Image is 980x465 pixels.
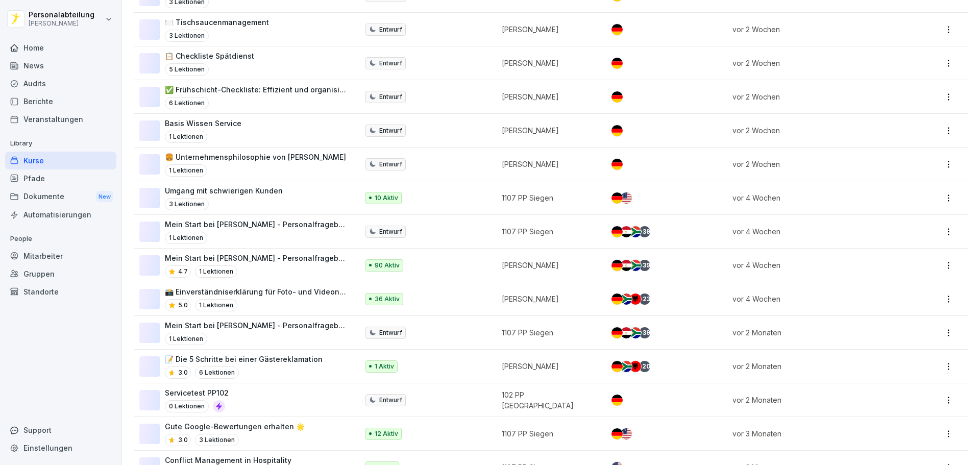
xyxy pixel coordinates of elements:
[165,320,348,331] p: Mein Start bei [PERSON_NAME] - Personalfragebogen
[732,192,895,203] p: vor 4 Wochen
[502,260,594,271] p: [PERSON_NAME]
[195,299,237,311] p: 1 Lektionen
[502,58,594,68] p: [PERSON_NAME]
[502,327,594,338] p: 1107 PP Siegen
[165,84,348,95] p: ✅ Frühschicht-Checkliste: Effizient und organisiert starten
[621,428,632,439] img: us.svg
[630,293,641,305] img: al.svg
[165,118,241,129] p: Basis Wissen Service
[195,434,239,446] p: 3 Lektionen
[375,193,398,203] p: 10 Aktiv
[621,293,632,305] img: za.svg
[621,192,632,204] img: us.svg
[5,187,116,206] div: Dokumente
[621,327,632,338] img: eg.svg
[165,253,348,263] p: Mein Start bei [PERSON_NAME] - Personalfragebogen
[5,39,116,57] a: Home
[5,152,116,169] div: Kurse
[5,231,116,247] p: People
[639,293,650,305] div: + 23
[5,187,116,206] a: DokumenteNew
[502,125,594,136] p: [PERSON_NAME]
[379,92,402,102] p: Entwurf
[732,226,895,237] p: vor 4 Wochen
[732,159,895,169] p: vor 2 Wochen
[165,354,323,364] p: 📝 Die 5 Schritte bei einer Gästereklamation
[502,389,594,411] p: 102 PP [GEOGRAPHIC_DATA]
[5,110,116,128] div: Veranstaltungen
[379,396,402,405] p: Entwurf
[165,63,209,76] p: 5 Lektionen
[611,24,623,35] img: de.svg
[639,226,650,237] div: + 39
[611,159,623,170] img: de.svg
[630,226,641,237] img: za.svg
[165,51,254,61] p: 📋 Checkliste Spätdienst
[502,293,594,304] p: [PERSON_NAME]
[732,125,895,136] p: vor 2 Wochen
[165,333,207,345] p: 1 Lektionen
[732,395,895,405] p: vor 2 Monaten
[502,428,594,439] p: 1107 PP Siegen
[611,192,623,204] img: de.svg
[5,92,116,110] a: Berichte
[375,429,398,438] p: 12 Aktiv
[178,435,188,445] p: 3.0
[732,361,895,372] p: vor 2 Monaten
[611,226,623,237] img: de.svg
[5,135,116,152] p: Library
[732,327,895,338] p: vor 2 Monaten
[639,327,650,338] div: + 39
[165,17,269,28] p: 🍽️ Tischsaucenmanagement
[5,439,116,457] a: Einstellungen
[502,24,594,35] p: [PERSON_NAME]
[5,57,116,75] a: News
[379,25,402,34] p: Entwurf
[5,283,116,301] a: Standorte
[165,185,283,196] p: Umgang mit schwierigen Kunden
[630,260,641,271] img: za.svg
[611,58,623,69] img: de.svg
[379,126,402,135] p: Entwurf
[732,24,895,35] p: vor 2 Wochen
[5,247,116,265] a: Mitarbeiter
[611,395,623,406] img: de.svg
[375,261,400,270] p: 90 Aktiv
[375,295,400,304] p: 36 Aktiv
[29,11,94,19] p: Personalabteilung
[732,91,895,102] p: vor 2 Wochen
[165,387,229,398] p: Servicetest PP102
[165,164,207,177] p: 1 Lektionen
[621,260,632,271] img: eg.svg
[165,152,346,162] p: 🍔 Unternehmensphilosophie von [PERSON_NAME]
[621,226,632,237] img: eg.svg
[165,232,207,244] p: 1 Lektionen
[732,428,895,439] p: vor 3 Monaten
[502,361,594,372] p: [PERSON_NAME]
[611,260,623,271] img: de.svg
[165,131,207,143] p: 1 Lektionen
[96,191,113,203] div: New
[630,327,641,338] img: za.svg
[5,75,116,92] a: Audits
[611,361,623,372] img: de.svg
[611,125,623,136] img: de.svg
[165,400,209,412] p: 0 Lektionen
[5,206,116,224] a: Automatisierungen
[165,97,209,109] p: 6 Lektionen
[5,265,116,283] a: Gruppen
[165,421,305,432] p: Gute Google-Bewertungen erhalten 🌟
[379,328,402,337] p: Entwurf
[502,226,594,237] p: 1107 PP Siegen
[502,91,594,102] p: [PERSON_NAME]
[178,368,188,377] p: 3.0
[379,160,402,169] p: Entwurf
[195,366,239,379] p: 6 Lektionen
